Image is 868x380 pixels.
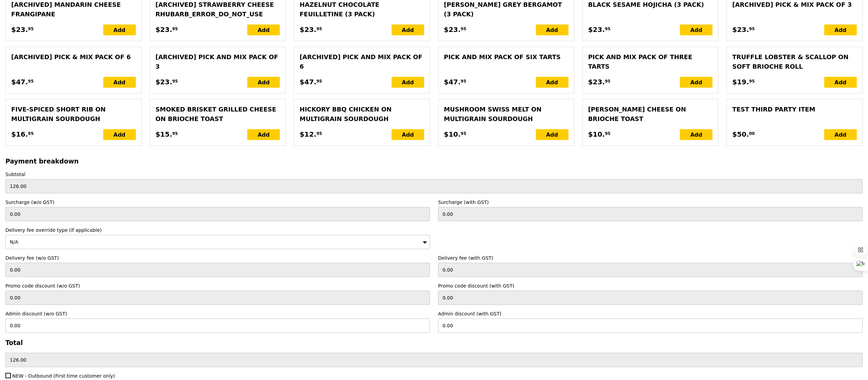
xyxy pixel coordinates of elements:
span: 95 [749,26,755,32]
span: $10. [588,129,605,139]
div: Add [392,77,424,88]
span: $23. [156,24,172,35]
div: Add [103,77,136,88]
span: 95 [317,26,322,32]
div: Smoked Brisket Grilled Cheese on Brioche Toast [156,105,280,124]
label: Admin discount (w/o GST) [5,310,430,317]
div: Add [536,24,568,35]
span: NEW - Outbound (First-time customer only) [12,373,115,379]
label: Admin discount (with GST) [438,310,863,317]
span: $47. [444,77,460,87]
div: Add [680,77,712,88]
div: Add [392,129,424,140]
div: Add [392,24,424,35]
label: Promo code discount (w/o GST) [5,282,430,289]
div: [Archived] Pick and mix pack of 6 [300,52,424,71]
div: [Archived] Pick and mix pack of 3 [156,52,280,71]
span: $19. [732,77,749,87]
span: 95 [28,79,34,84]
input: NEW - Outbound (First-time customer only) [5,373,11,378]
label: Delivery fee (with GST) [438,255,863,261]
div: Add [536,129,568,140]
label: Subtotal [5,171,863,178]
span: 95 [605,26,611,32]
label: Surcharge (with GST) [438,199,863,206]
div: Add [247,24,280,35]
div: Add [103,129,136,140]
span: 95 [28,131,34,136]
div: [Archived] Pick & mix pack of 6 [11,52,136,62]
span: $10. [444,129,460,139]
label: Delivery fee override type (if applicable) [5,227,430,234]
div: Test third party item [732,105,857,114]
label: Delivery fee (w/o GST) [5,255,430,261]
span: 95 [172,26,178,32]
span: 95 [460,131,466,136]
div: Add [536,77,568,88]
span: $23. [300,24,316,35]
h3: Payment breakdown [5,158,863,165]
div: Hickory BBQ Chicken on Multigrain Sourdough [300,105,424,124]
span: 95 [605,131,611,136]
span: 95 [460,26,466,32]
span: 95 [28,26,34,32]
span: $15. [156,129,172,139]
span: $23. [732,24,749,35]
span: N/A [10,239,18,245]
div: Add [103,24,136,35]
div: Add [824,129,857,140]
span: 95 [605,79,611,84]
div: Add [247,77,280,88]
span: $23. [444,24,460,35]
div: Add [680,24,712,35]
div: Add [824,77,857,88]
span: $23. [588,77,605,87]
span: $23. [11,24,28,35]
div: Pick and mix pack of six tarts [444,52,568,62]
div: [PERSON_NAME] Cheese on Brioche Toast [588,105,713,124]
span: 95 [460,79,466,84]
span: 95 [317,131,322,136]
span: $23. [156,77,172,87]
span: $23. [588,24,605,35]
span: $47. [300,77,316,87]
span: $47. [11,77,28,87]
label: Surcharge (w/o GST) [5,199,430,206]
span: 95 [317,79,322,84]
span: 95 [172,131,178,136]
span: 95 [749,79,755,84]
span: 00 [749,131,755,136]
div: Add [247,129,280,140]
div: Add [824,24,857,35]
div: Mushroom Swiss Melt on Multigrain Sourdough [444,105,568,124]
span: $50. [732,129,749,139]
div: Pick and mix pack of three tarts [588,52,713,71]
span: 95 [172,79,178,84]
span: $16. [11,129,28,139]
div: Add [680,129,712,140]
h3: Total [5,339,863,346]
label: Promo code discount (with GST) [438,282,863,289]
span: $12. [300,129,316,139]
div: Five‑spiced Short Rib on Multigrain Sourdough [11,105,136,124]
div: Truffle Lobster & Scallop on Soft Brioche Roll [732,52,857,71]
